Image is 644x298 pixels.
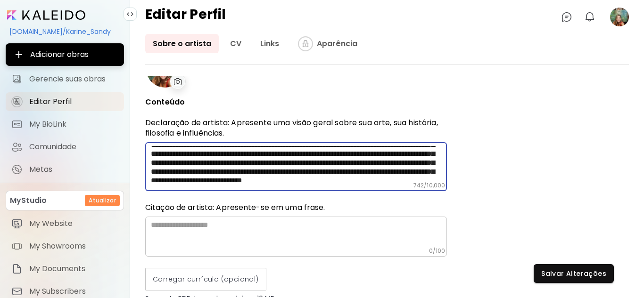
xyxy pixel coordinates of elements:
[6,70,124,89] a: Gerencie suas obras iconGerencie suas obras
[126,10,134,18] img: collapse
[6,259,124,278] a: itemMy Documents
[29,219,118,228] span: My Website
[6,214,124,233] a: itemMy Website
[29,165,118,174] span: Metas
[6,92,124,111] a: iconcompleteEditar Perfil
[6,237,124,256] a: itemMy Showrooms
[145,8,226,26] h4: Editar Perfil
[561,11,572,23] img: chatIcon
[11,218,23,229] img: item
[13,49,116,60] span: Adicionar obras
[29,242,118,251] span: My Showrooms
[11,73,23,85] img: Gerencie suas obras icon
[11,164,23,175] img: Metas icon
[6,137,124,156] a: Comunidade iconComunidade
[290,34,365,53] a: iconcompleteAparência
[541,269,606,279] span: Salvar Alterações
[29,142,118,152] span: Comunidade
[6,43,124,66] button: Adicionar obras
[11,286,23,297] img: item
[11,119,23,130] img: My BioLink icon
[584,11,595,23] img: bellIcon
[29,120,118,129] span: My BioLink
[413,182,445,189] h6: 742 / 10,000
[253,34,287,53] a: Links
[6,115,124,134] a: completeMy BioLink iconMy BioLink
[11,141,23,153] img: Comunidade icon
[429,247,445,255] h6: 0 / 100
[29,97,118,106] span: Editar Perfil
[145,34,219,53] a: Sobre o artista
[29,74,118,84] span: Gerencie suas obras
[153,274,259,284] span: Carregar currículo (opcional)
[29,264,118,274] span: My Documents
[6,24,124,40] div: [DOMAIN_NAME]/Karine_Sandy
[145,98,447,106] p: Conteúdo
[145,118,447,138] p: Declaração de artista: Apresente uma visão geral sobre sua arte, sua história, filosofia e influê...
[10,195,47,206] p: MyStudio
[145,202,447,213] h6: Citação de artista: Apresente-se em uma frase.
[29,287,118,296] span: My Subscribers
[89,196,116,205] h6: Atualizar
[223,34,249,53] a: CV
[145,268,266,290] label: Carregar currículo (opcional)
[534,264,614,283] button: Salvar Alterações
[11,263,23,274] img: item
[582,9,598,25] button: bellIcon
[6,160,124,179] a: completeMetas iconMetas
[11,241,23,252] img: item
